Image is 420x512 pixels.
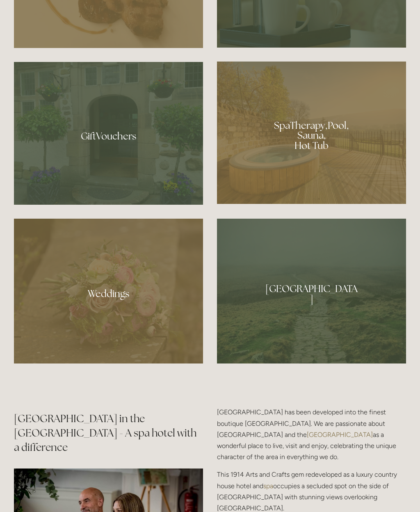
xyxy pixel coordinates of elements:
[263,482,273,490] a: spa
[217,62,406,204] a: Hot tub view, Losehill Hotel
[217,219,406,363] a: Peak District path, Losehill hotel
[14,219,203,363] a: Bouquet of flowers at Losehill Hotel
[307,431,373,439] a: [GEOGRAPHIC_DATA]
[14,62,203,205] a: External view of Losehill Hotel
[217,407,406,462] p: [GEOGRAPHIC_DATA] has been developed into the finest boutique [GEOGRAPHIC_DATA]. We are passionat...
[14,411,203,455] h2: [GEOGRAPHIC_DATA] in the [GEOGRAPHIC_DATA] - A spa hotel with a difference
